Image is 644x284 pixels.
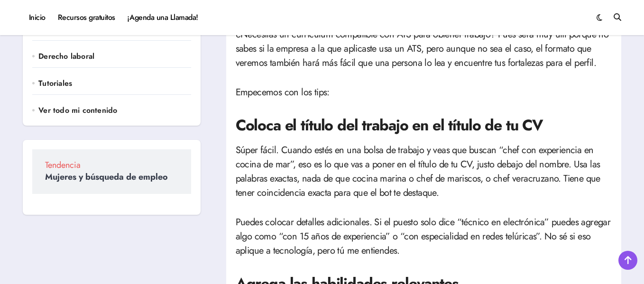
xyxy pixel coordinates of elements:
p: Empecemos con los tips: [236,85,612,100]
p: Puedes colocar detalles adicionales. Si el puesto solo dice “técnico en electrónica” puedes agreg... [236,215,612,258]
a: Tutoriales [38,78,191,89]
a: Derecho laboral [38,51,191,62]
a: ¡Agenda una Llamada! [121,5,204,30]
p: ¿Necesitas un curriculum compatible con ATS para obtener trabajo? Pues será muy útil porque no sa... [236,27,612,70]
a: Recursos gratuitos [52,5,121,30]
p: Súper fácil. Cuando estés en una bolsa de trabajo y veas que buscan “chef con experiencia en coci... [236,143,612,200]
h2: Coloca el título del trabajo en el título de tu CV [236,115,612,136]
a: Inicio [23,5,52,30]
a: Mujeres y búsqueda de empleo [45,171,168,183]
a: Ver todo mi contenido [38,105,191,116]
span: Tendencia [45,161,178,169]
